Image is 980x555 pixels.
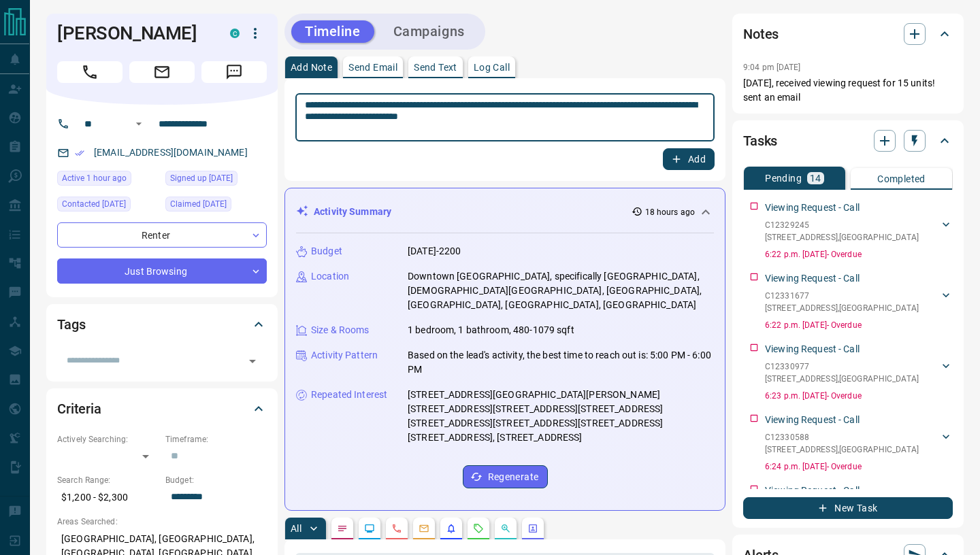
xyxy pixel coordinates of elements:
[527,523,538,534] svg: Agent Actions
[57,516,267,528] p: Areas Searched:
[743,124,953,157] div: Tasks
[201,61,267,83] span: Message
[165,474,267,486] p: Budget:
[230,29,240,38] div: condos.ca
[743,18,953,50] div: Notes
[391,523,402,534] svg: Calls
[57,171,159,190] div: Tue Aug 12 2025
[765,360,919,373] p: C12330977
[765,358,953,388] div: C12330977[STREET_ADDRESS],[GEOGRAPHIC_DATA]
[337,523,348,534] svg: Notes
[765,173,802,183] p: Pending
[765,390,953,402] p: 6:23 p.m. [DATE] - Overdue
[765,216,953,246] div: C12329245[STREET_ADDRESS],[GEOGRAPHIC_DATA]
[170,197,227,211] span: Claimed [DATE]
[500,523,511,534] svg: Opportunities
[57,392,267,425] div: Criteria
[765,373,919,385] p: [STREET_ADDRESS] , [GEOGRAPHIC_DATA]
[57,398,101,420] h2: Criteria
[663,148,715,170] button: Add
[765,428,953,458] div: C12330588[STREET_ADDRESS],[GEOGRAPHIC_DATA]
[291,524,301,533] p: All
[94,147,248,158] a: [EMAIL_ADDRESS][DOMAIN_NAME]
[743,76,953,105] p: [DATE], received viewing request for 15 units! sent an email
[165,171,267,190] div: Sat Dec 26 2015
[765,287,953,317] div: C12331677[STREET_ADDRESS],[GEOGRAPHIC_DATA]
[57,474,159,486] p: Search Range:
[765,460,953,473] p: 6:24 p.m. [DATE] - Overdue
[380,20,478,43] button: Campaigns
[765,231,919,243] p: [STREET_ADDRESS] , [GEOGRAPHIC_DATA]
[743,63,801,72] p: 9:04 pm [DATE]
[765,431,919,443] p: C12330588
[75,148,84,158] svg: Email Verified
[765,342,860,356] p: Viewing Request - Call
[765,484,860,498] p: Viewing Request - Call
[311,348,378,363] p: Activity Pattern
[408,269,714,312] p: Downtown [GEOGRAPHIC_DATA], specifically [GEOGRAPHIC_DATA], [DEMOGRAPHIC_DATA][GEOGRAPHIC_DATA], ...
[291,63,332,72] p: Add Note
[57,258,267,284] div: Just Browsing
[765,219,919,231] p: C12329245
[473,523,484,534] svg: Requests
[57,197,159,216] div: Mon Aug 11 2025
[743,497,953,519] button: New Task
[57,314,85,335] h2: Tags
[743,130,777,152] h2: Tasks
[57,22,210,44] h1: [PERSON_NAME]
[765,302,919,314] p: [STREET_ADDRESS] , [GEOGRAPHIC_DATA]
[446,523,457,534] svg: Listing Alerts
[296,199,714,224] div: Activity Summary18 hours ago
[57,308,267,341] div: Tags
[765,290,919,302] p: C12331677
[414,63,457,72] p: Send Text
[62,171,127,185] span: Active 1 hour ago
[645,206,695,218] p: 18 hours ago
[314,205,391,219] p: Activity Summary
[57,433,159,445] p: Actively Searching:
[419,523,429,534] svg: Emails
[170,171,233,185] span: Signed up [DATE]
[408,323,574,337] p: 1 bedroom, 1 bathroom, 480-1079 sqft
[57,61,122,83] span: Call
[131,116,147,132] button: Open
[311,269,349,284] p: Location
[463,465,548,488] button: Regenerate
[765,319,953,331] p: 6:22 p.m. [DATE] - Overdue
[474,63,510,72] p: Log Call
[743,23,779,45] h2: Notes
[408,244,461,258] p: [DATE]-2200
[765,271,860,286] p: Viewing Request - Call
[877,174,926,184] p: Completed
[57,486,159,509] p: $1,200 - $2,300
[765,248,953,260] p: 6:22 p.m. [DATE] - Overdue
[57,222,267,248] div: Renter
[364,523,375,534] svg: Lead Browsing Activity
[348,63,397,72] p: Send Email
[243,352,262,371] button: Open
[291,20,374,43] button: Timeline
[311,323,370,337] p: Size & Rooms
[311,244,342,258] p: Budget
[62,197,126,211] span: Contacted [DATE]
[311,388,387,402] p: Repeated Interest
[810,173,821,183] p: 14
[765,201,860,215] p: Viewing Request - Call
[165,197,267,216] div: Mon Aug 11 2025
[765,443,919,456] p: [STREET_ADDRESS] , [GEOGRAPHIC_DATA]
[129,61,195,83] span: Email
[165,433,267,445] p: Timeframe:
[765,413,860,427] p: Viewing Request - Call
[408,388,714,445] p: [STREET_ADDRESS][GEOGRAPHIC_DATA][PERSON_NAME][STREET_ADDRESS][STREET_ADDRESS][STREET_ADDRESS][ST...
[408,348,714,377] p: Based on the lead's activity, the best time to reach out is: 5:00 PM - 6:00 PM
